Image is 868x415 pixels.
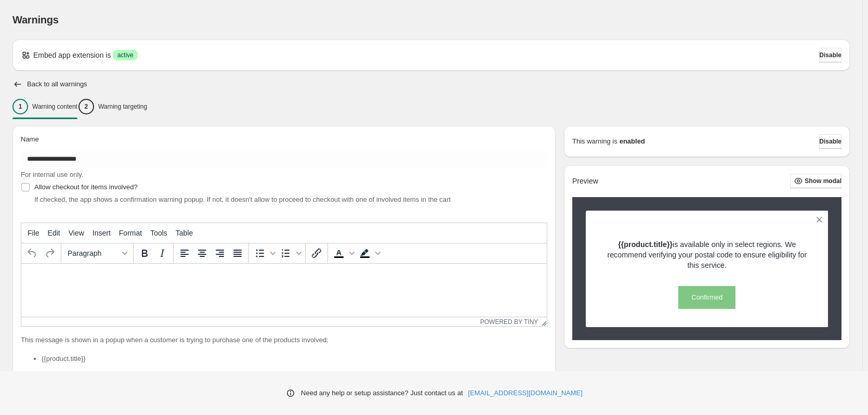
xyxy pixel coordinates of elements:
[819,137,841,146] span: Disable
[21,135,39,143] span: Name
[41,244,59,262] button: Redo
[93,229,111,237] span: Insert
[229,244,246,262] button: Justify
[819,134,841,149] button: Disable
[12,99,28,114] div: 1
[572,177,598,186] h2: Preview
[28,229,40,237] span: File
[32,102,77,111] p: Warning content
[12,96,77,118] button: 1Warning content
[78,99,94,114] div: 2
[277,244,303,262] div: Numbered list
[480,318,538,326] a: Powered by Tiny
[805,177,841,185] span: Show modal
[176,244,193,262] button: Align left
[27,80,87,88] h2: Back to all warnings
[538,317,547,326] div: Resize
[117,51,133,59] span: active
[153,244,171,262] button: Italic
[572,136,617,147] p: This warning is
[68,249,119,257] span: Paragraph
[618,240,673,249] strong: {{product.title}}
[33,50,111,60] p: Embed app extension is
[12,14,59,25] span: Warnings
[21,171,83,178] span: For internal use only.
[21,335,547,345] p: This message is shown in a popup when a customer is trying to purchase one of the products involved:
[790,174,841,188] button: Show modal
[678,286,735,309] button: Confirmed
[42,354,547,364] li: {{product.title}}
[604,239,810,270] p: is available only in select regions. We recommend verifying your postal code to ensure eligibilit...
[193,244,211,262] button: Align center
[48,229,60,237] span: Edit
[468,388,583,398] a: [EMAIL_ADDRESS][DOMAIN_NAME]
[69,229,84,237] span: View
[819,48,841,62] button: Disable
[34,196,451,203] span: If checked, the app shows a confirmation warning popup. If not, it doesn't allow to proceed to ch...
[34,183,138,191] span: Allow checkout for items involved?
[78,96,147,118] button: 2Warning targeting
[119,229,142,237] span: Format
[819,51,841,59] span: Disable
[150,229,167,237] span: Tools
[330,244,356,262] div: Text color
[23,244,41,262] button: Undo
[308,244,325,262] button: Insert/edit link
[63,244,131,262] button: Formats
[98,102,147,111] p: Warning targeting
[136,244,153,262] button: Bold
[356,244,382,262] div: Background color
[211,244,229,262] button: Align right
[251,244,277,262] div: Bullet list
[176,229,193,237] span: Table
[620,136,645,147] strong: enabled
[21,264,547,317] iframe: Rich Text Area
